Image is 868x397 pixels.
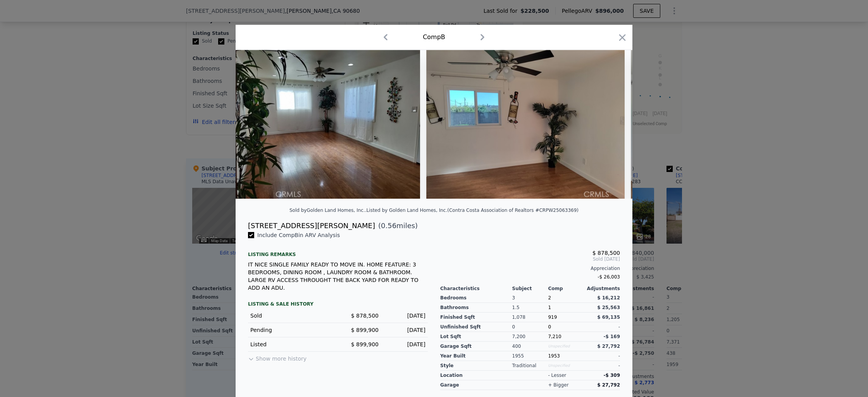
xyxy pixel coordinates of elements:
[367,208,579,213] div: Listed by Golden Land Homes, Inc. (Contra Costa Association of Realtors #CRPW25063369)
[440,380,512,390] div: garage
[440,285,512,292] div: Characteristics
[248,245,428,258] div: Listing remarks
[548,342,584,351] div: Unspecified
[512,322,548,332] div: 0
[548,334,561,339] span: 7,210
[222,50,420,199] img: Property Img
[548,324,551,330] span: 0
[548,351,584,361] div: 1953
[548,285,584,292] div: Comp
[597,344,620,349] span: $ 27,792
[351,327,379,333] span: $ 899,900
[440,342,512,351] div: Garage Sqft
[440,351,512,361] div: Year Built
[603,334,620,339] span: -$ 169
[512,313,548,322] div: 1,078
[254,232,343,238] span: Include Comp B in ARV Analysis
[440,371,512,380] div: location
[381,222,396,230] span: 0.56
[512,361,548,371] div: Traditional
[548,361,584,371] div: Unspecified
[548,295,551,301] span: 2
[375,220,418,231] span: ( miles)
[426,50,625,199] img: Property Img
[250,312,332,320] div: Sold
[423,33,445,42] div: Comp B
[512,303,548,313] div: 1.5
[512,332,548,342] div: 7,200
[440,293,512,303] div: Bedrooms
[440,303,512,313] div: Bathrooms
[385,312,425,320] div: [DATE]
[440,256,620,262] span: Sold [DATE]
[440,332,512,342] div: Lot Sqft
[597,295,620,301] span: $ 16,212
[248,352,307,363] button: Show more history
[597,305,620,310] span: $ 25,563
[250,326,332,334] div: Pending
[597,382,620,388] span: $ 27,792
[584,351,620,361] div: -
[548,382,568,388] div: + bigger
[584,285,620,292] div: Adjustments
[289,208,367,213] div: Sold by Golden Land Homes, Inc. .
[548,315,557,320] span: 919
[385,340,425,348] div: [DATE]
[440,265,620,272] div: Appreciation
[584,361,620,371] div: -
[385,326,425,334] div: [DATE]
[440,313,512,322] div: Finished Sqft
[603,373,620,378] span: -$ 309
[584,322,620,332] div: -
[351,341,379,347] span: $ 899,900
[440,322,512,332] div: Unfinished Sqft
[248,261,428,292] div: IT NICE SINGLE FAMILY READY TO MOVE IN. HOME FEATURE: 3 BEDROOMS, DINING ROOM , LAUNDRY ROOM & BA...
[631,50,829,199] img: Property Img
[512,285,548,292] div: Subject
[598,274,620,280] span: -$ 26,003
[512,342,548,351] div: 400
[248,220,375,231] div: [STREET_ADDRESS][PERSON_NAME]
[548,372,566,378] div: - lesser
[512,293,548,303] div: 3
[351,313,379,319] span: $ 878,500
[592,250,620,256] span: $ 878,500
[597,315,620,320] span: $ 69,135
[248,301,428,309] div: LISTING & SALE HISTORY
[548,303,584,313] div: 1
[440,361,512,371] div: Style
[250,340,332,348] div: Listed
[512,351,548,361] div: 1955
